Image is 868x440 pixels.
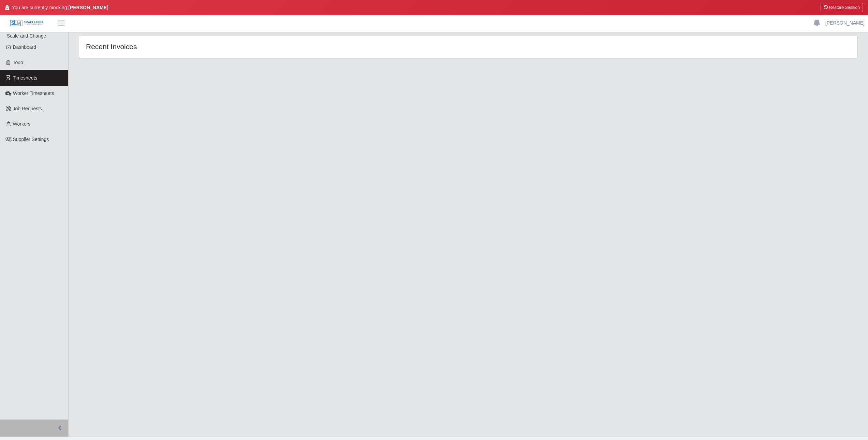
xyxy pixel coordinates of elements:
[13,60,23,65] span: Todo
[12,4,108,11] span: You are currently mocking:
[13,106,42,111] span: Job Requests
[821,3,863,12] button: Restore Session
[13,90,54,96] span: Worker Timesheets
[10,19,44,27] img: SLM Logo
[13,137,49,142] span: Supplier Settings
[13,121,31,127] span: Workers
[13,75,38,81] span: Timesheets
[68,5,108,10] strong: [PERSON_NAME]
[825,19,865,27] a: [PERSON_NAME]
[86,42,399,51] h4: Recent Invoices
[13,44,36,50] span: Dashboard
[7,33,46,39] span: Scale and Change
